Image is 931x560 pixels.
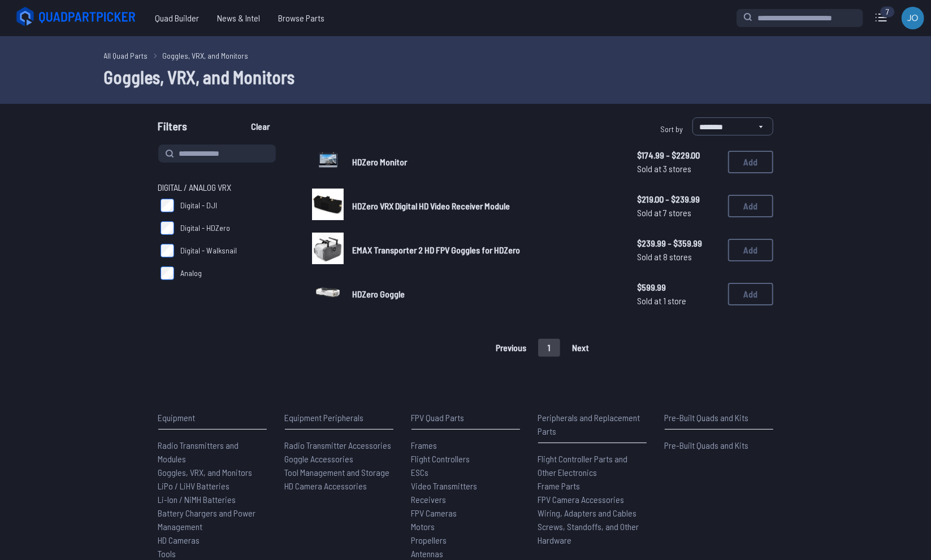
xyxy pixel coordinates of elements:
[638,294,719,308] span: Sold at 1 store
[665,440,749,450] span: Pre-Built Quads and Kits
[728,239,773,261] button: Add
[412,494,447,505] span: Receivers
[538,411,647,438] p: Peripherals and Replacement Parts
[538,339,560,357] button: 1
[312,233,344,268] a: image
[353,287,620,301] a: HDZero Goggle
[665,411,773,425] p: Pre-Built Quads and Kits
[158,508,256,532] span: Battery Chargers and Power Management
[412,548,444,559] span: Antennas
[285,439,393,452] a: Radio Transmitter Accessories
[538,506,647,520] a: Wiring, Adapters and Cables
[412,466,520,479] a: ESCs
[312,277,344,312] a: image
[353,155,620,169] a: HDZero Monitor
[161,221,174,235] input: Digital - HDZero
[412,506,520,520] a: FPV Cameras
[285,479,393,493] a: HD Camera Accessories
[158,493,267,506] a: Li-Ion / NiMH Batteries
[285,453,354,464] span: Goggle Accessories
[353,200,510,211] span: HDZero VRX Digital HD Video Receiver Module
[412,520,520,533] a: Motors
[412,508,457,518] span: FPV Cameras
[158,439,267,466] a: Radio Transmitters and Modules
[353,244,521,255] span: EMAX Transporter 2 HD FPV Goggles for HDZero
[163,50,249,62] a: Goggles, VRX, and Monitors
[638,206,719,220] span: Sold at 7 stores
[181,200,218,211] span: Digital - DJI
[412,467,429,478] span: ESCs
[412,440,438,450] span: Frames
[638,162,719,176] span: Sold at 3 stores
[538,508,637,518] span: Wiring, Adapters and Cables
[538,520,647,547] a: Screws, Standoffs, and Other Hardware
[158,479,267,493] a: LiPo / LiHV Batteries
[158,411,267,425] p: Equipment
[412,521,435,532] span: Motors
[158,480,230,491] span: LiPo / LiHV Batteries
[158,181,232,194] span: Digital / Analog VRX
[353,243,620,257] a: EMAX Transporter 2 HD FPV Goggles for HDZero
[412,533,520,547] a: Propellers
[728,195,773,217] button: Add
[181,268,202,279] span: Analog
[412,480,478,491] span: Video Transmitters
[538,521,639,545] span: Screws, Standoffs, and Other Hardware
[538,453,628,478] span: Flight Controller Parts and Other Electronics
[638,250,719,264] span: Sold at 8 stores
[538,452,647,479] a: Flight Controller Parts and Other Electronics
[158,467,253,478] span: Goggles, VRX, and Monitors
[181,245,237,256] span: Digital - Walksnail
[538,494,625,505] span: FPV Camera Accessories
[692,117,773,135] select: Sort by
[665,439,773,452] a: Pre-Built Quads and Kits
[285,480,367,491] span: HD Camera Accessories
[312,189,344,220] img: image
[269,7,334,29] a: Browse Parts
[158,494,236,505] span: Li-Ion / NiMH Batteries
[158,535,200,545] span: HD Cameras
[285,440,392,450] span: Radio Transmitter Accessories
[161,199,174,212] input: Digital - DJI
[638,148,719,162] span: $174.99 - $229.00
[285,466,393,479] a: Tool Management and Storage
[312,233,344,264] img: image
[208,7,269,29] a: News & Intel
[353,199,620,213] a: HDZero VRX Digital HD Video Receiver Module
[158,466,267,479] a: Goggles, VRX, and Monitors
[538,480,581,491] span: Frame Parts
[902,7,924,29] img: User
[538,479,647,493] a: Frame Parts
[538,493,647,506] a: FPV Camera Accessories
[104,50,148,62] a: All Quad Parts
[161,266,174,280] input: Analog
[728,151,773,173] button: Add
[242,117,280,135] button: Clear
[158,440,239,464] span: Radio Transmitters and Modules
[158,506,267,533] a: Battery Chargers and Power Management
[285,411,393,425] p: Equipment Peripherals
[158,548,176,559] span: Tools
[412,493,520,506] a: Receivers
[353,288,405,299] span: HDZero Goggle
[285,467,390,478] span: Tool Management and Storage
[638,281,719,294] span: $599.99
[412,479,520,493] a: Video Transmitters
[312,145,344,180] a: image
[661,124,683,134] span: Sort by
[353,156,408,167] span: HDZero Monitor
[412,535,447,545] span: Propellers
[146,7,208,29] a: Quad Builder
[312,277,344,308] img: image
[181,222,231,234] span: Digital - HDZero
[728,283,773,305] button: Add
[312,189,344,224] a: image
[412,439,520,452] a: Frames
[312,145,344,176] img: image
[158,117,188,140] span: Filters
[412,452,520,466] a: Flight Controllers
[158,533,267,547] a: HD Cameras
